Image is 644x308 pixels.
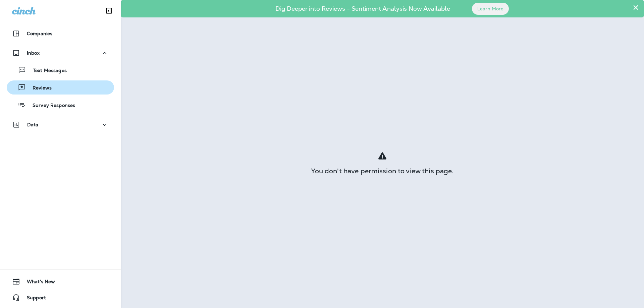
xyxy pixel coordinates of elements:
p: Text Messages [26,68,67,74]
p: Companies [27,31,52,36]
p: Data [27,122,39,127]
button: Data [7,118,114,131]
div: You don't have permission to view this page. [121,168,644,174]
button: What's New [7,275,114,288]
button: Companies [7,27,114,40]
button: Text Messages [7,63,114,77]
button: Support [7,291,114,304]
button: Close [633,2,639,13]
p: Reviews [26,85,52,91]
p: Dig Deeper into Reviews - Sentiment Analysis Now Available [256,8,470,10]
p: Inbox [27,50,40,56]
button: Inbox [7,46,114,60]
p: Survey Responses [26,103,75,109]
span: Support [20,295,46,303]
button: Collapse Sidebar [100,4,118,17]
button: Reviews [7,80,114,95]
span: What's New [20,279,55,287]
button: Survey Responses [7,98,114,112]
button: Learn More [472,3,509,15]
